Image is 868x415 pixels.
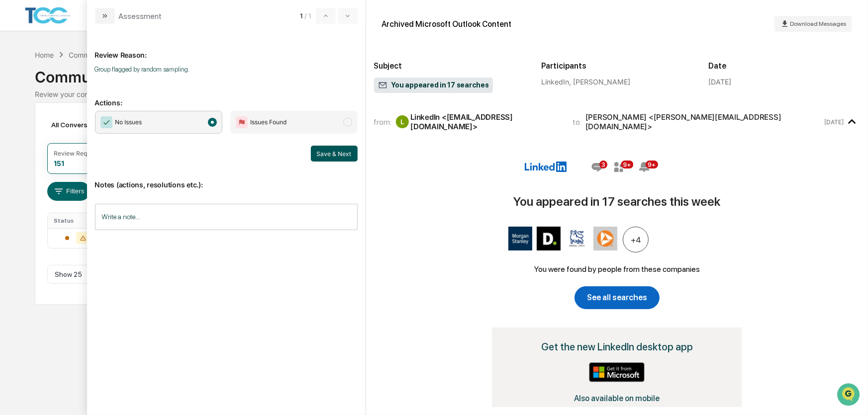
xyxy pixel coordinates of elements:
div: Assessment [119,11,162,21]
a: Powered byPylon [70,168,120,176]
th: Status [48,213,107,228]
img: Checkmark [100,116,112,128]
div: Review Required [54,150,101,157]
div: [DATE] [709,78,732,86]
div: All Conversations [47,117,122,133]
span: You appeared in 17 searches [378,81,489,90]
span: No Issues [115,117,142,127]
div: 151 [54,159,64,167]
div: 🖐️ [10,126,18,134]
h2: Also available on mobile [505,394,728,403]
span: 1 [300,12,303,20]
div: Home [35,51,54,59]
a: 🖐️Preclearance [6,121,68,139]
img: Get it from Microsoft [589,362,645,382]
h2: Date [709,61,861,71]
span: to: [573,117,581,127]
a: 🗄️Attestations [68,121,127,139]
p: Group flagged by random sampling. [95,66,358,73]
a: See all searches [574,285,661,310]
img: PNC [593,227,617,250]
div: [PERSON_NAME] <[PERSON_NAME][EMAIL_ADDRESS][DOMAIN_NAME]> [585,112,823,131]
button: Filters [47,182,91,201]
img: Flag [236,116,248,128]
img: Deloitte [537,227,561,250]
p: Notes (actions, resolutions etc.): [95,168,358,189]
span: from: [374,117,392,127]
button: Download Messages [774,16,852,32]
p: Actions: [95,86,358,107]
p: Review Reason: [95,39,358,59]
p: How can we help? [10,21,181,37]
img: Morgan Stanley [508,227,532,250]
img: logo [24,5,72,26]
a: 4 more companies [627,231,645,249]
span: Pylon [99,168,120,176]
span: Data Lookup [20,144,63,154]
div: 🔎 [10,145,18,153]
h2: Subject [374,61,526,71]
h2: Get the new LinkedIn desktop app [505,341,728,353]
div: LinkedIn <[EMAIL_ADDRESS][DOMAIN_NAME]> [411,112,561,131]
span: Download Messages [790,20,846,27]
iframe: Open customer support [836,382,863,409]
span: Issues Found [251,117,287,127]
div: We're available if you need us! [34,86,126,94]
td: You were found by people from these companies [506,256,727,275]
time: Saturday, September 13, 2025 at 8:21:55 AM [825,118,844,126]
a: 🔎Data Lookup [6,140,67,158]
div: L [396,115,409,128]
img: Messaging icon [591,161,607,173]
h1: You appeared in 17 searches this week [505,194,728,209]
button: Start new chat [169,79,181,91]
span: / 1 [304,12,313,20]
div: Review your communication records across channels [35,90,833,98]
div: LinkedIn, [PERSON_NAME] [541,78,693,86]
img: 1746055101610-c473b297-6a78-478c-a979-82029cc54cd1 [10,76,28,94]
img: LinkedIn [525,158,575,176]
span: Preclearance [20,125,64,135]
img: Mynetwork icon [612,161,634,173]
img: Notifications icon [638,161,658,173]
div: 🗄️ [72,126,80,134]
span: Attestations [82,125,123,135]
div: Start new chat [34,76,163,86]
div: Communications Archive [35,60,833,86]
h2: Participants [541,61,693,71]
div: Archived Microsoft Outlook Content [382,19,512,29]
span: See all searches [587,293,647,302]
img: Merrill Lynch [565,227,589,250]
div: Communications Archive [69,51,149,59]
button: Save & Next [311,146,358,162]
